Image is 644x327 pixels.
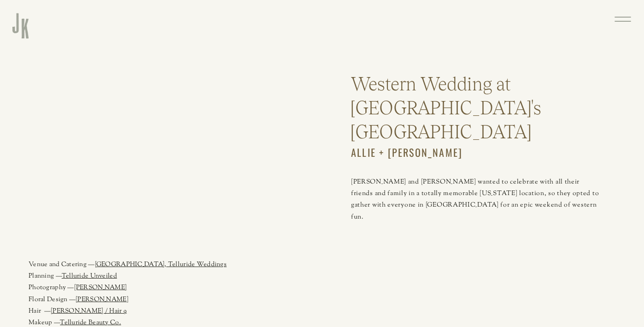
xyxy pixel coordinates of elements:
[351,177,599,221] p: [PERSON_NAME] and [PERSON_NAME] wanted to celebrate with all their friends and family in a totall...
[351,72,615,134] h2: Western Wedding at [GEOGRAPHIC_DATA]'s [GEOGRAPHIC_DATA]
[51,307,127,316] a: [PERSON_NAME] / Hair 9
[29,260,227,269] span: Venue and Catering —
[74,283,127,292] a: [PERSON_NAME]
[351,143,507,162] h3: Allie + [PERSON_NAME]
[76,295,129,304] a: [PERSON_NAME]
[62,272,117,281] a: Telluride Unveiled
[95,260,227,269] a: [GEOGRAPHIC_DATA], Telluride Weddings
